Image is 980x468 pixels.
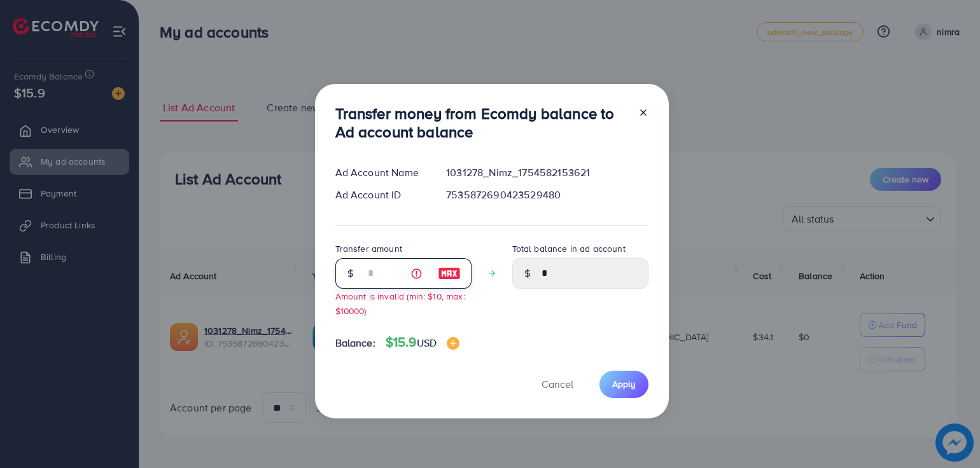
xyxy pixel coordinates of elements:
div: 1031278_Nimz_1754582153621 [436,165,658,180]
label: Transfer amount [335,242,402,255]
span: Apply [612,378,636,390]
button: Cancel [526,371,589,398]
label: Total balance in ad account [512,242,626,255]
span: USD [417,336,437,350]
div: 7535872690423529480 [436,188,658,202]
div: Ad Account Name [325,165,437,180]
img: image [447,337,459,350]
h3: Transfer money from Ecomdy balance to Ad account balance [335,104,628,141]
div: Ad Account ID [325,188,437,202]
span: Cancel [542,377,573,391]
small: Amount is invalid (min: $10, max: $10000) [335,290,465,317]
span: Balance: [335,336,375,350]
h4: $15.9 [386,334,459,350]
img: image [438,266,461,281]
button: Apply [599,371,648,398]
